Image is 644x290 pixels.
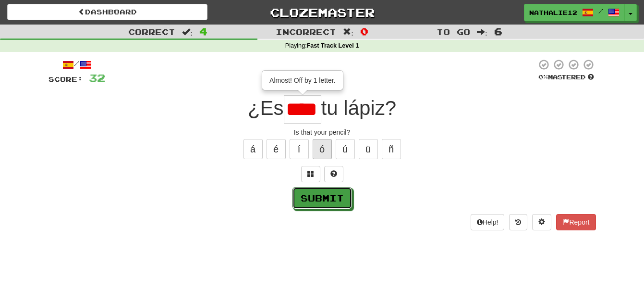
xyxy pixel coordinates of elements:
[290,139,309,159] button: í
[301,166,320,182] button: Switch sentence to multiple choice alt+p
[128,27,175,37] span: Correct
[382,139,401,159] button: ñ
[49,75,83,83] span: Score:
[307,42,359,49] strong: Fast Track Level 1
[321,97,396,119] span: tu lápiz?
[556,214,595,230] button: Report
[248,97,284,119] span: ¿Es
[182,28,193,36] span: :
[276,27,336,37] span: Incorrect
[89,72,105,84] span: 32
[336,139,355,159] button: ú
[7,4,207,20] a: Dashboard
[222,4,422,21] a: Clozemaster
[313,139,332,159] button: ó
[524,4,625,21] a: Nathalie12 /
[494,25,502,37] span: 6
[437,27,470,37] span: To go
[267,139,286,159] button: é
[49,127,596,137] div: Is that your pencil?
[359,139,378,159] button: ü
[360,25,368,37] span: 0
[49,59,105,71] div: /
[199,25,207,37] span: 4
[509,214,527,230] button: Round history (alt+y)
[292,187,352,209] button: Submit
[269,76,335,84] span: Almost! Off by 1 letter.
[243,139,263,159] button: á
[598,8,603,14] span: /
[324,166,343,182] button: Single letter hint - you only get 1 per sentence and score half the points! alt+h
[343,28,353,36] span: :
[536,73,596,82] div: Mastered
[538,73,548,81] span: 0 %
[529,8,577,17] span: Nathalie12
[471,214,505,230] button: Help!
[477,28,487,36] span: :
